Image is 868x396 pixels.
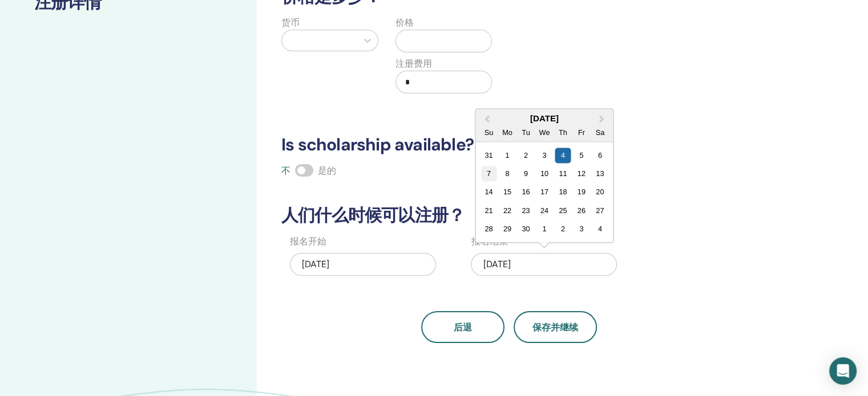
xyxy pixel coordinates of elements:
[395,57,432,71] label: 注册费用
[536,125,552,140] div: We
[471,235,507,248] label: 报名结束
[499,185,515,200] div: Choose Monday, September 15th, 2025
[481,185,496,200] div: Choose Sunday, September 14th, 2025
[290,235,326,248] label: 报名开始
[592,222,608,237] div: Choose Saturday, October 4th, 2025
[499,166,515,181] div: Choose Monday, September 8th, 2025
[518,222,534,237] div: Choose Tuesday, September 30th, 2025
[518,148,534,163] div: Choose Tuesday, September 2nd, 2025
[499,125,515,140] div: Mo
[594,110,612,128] button: Next Month
[536,222,552,237] div: Choose Wednesday, October 1st, 2025
[499,203,515,218] div: Choose Monday, September 22nd, 2025
[574,222,589,237] div: Choose Friday, October 3rd, 2025
[274,205,744,226] h3: 人们什么时候可以注册？
[555,166,571,181] div: Choose Thursday, September 11th, 2025
[499,222,515,237] div: Choose Monday, September 29th, 2025
[555,222,571,237] div: Choose Thursday, October 2nd, 2025
[592,166,608,181] div: Choose Saturday, September 13th, 2025
[574,185,589,200] div: Choose Friday, September 19th, 2025
[555,148,571,163] div: Choose Thursday, September 4th, 2025
[477,110,495,128] button: Previous Month
[476,113,613,123] div: [DATE]
[574,125,589,140] div: Fr
[592,203,608,218] div: Choose Saturday, September 27th, 2025
[518,203,534,218] div: Choose Tuesday, September 23rd, 2025
[574,166,589,181] div: Choose Friday, September 12th, 2025
[518,166,534,181] div: Choose Tuesday, September 9th, 2025
[592,148,608,163] div: Choose Saturday, September 6th, 2025
[481,166,496,181] div: Choose Sunday, September 7th, 2025
[574,203,589,218] div: Choose Friday, September 26th, 2025
[318,165,336,177] span: 是的
[518,185,534,200] div: Choose Tuesday, September 16th, 2025
[479,146,609,238] div: Month September, 2025
[532,321,578,333] span: 保存并继续
[281,165,290,177] span: 不
[290,253,436,276] div: [DATE]
[481,203,496,218] div: Choose Sunday, September 21st, 2025
[481,125,496,140] div: Su
[592,185,608,200] div: Choose Saturday, September 20th, 2025
[281,16,300,30] label: 货币
[536,185,552,200] div: Choose Wednesday, September 17th, 2025
[518,125,534,140] div: Tu
[499,148,515,163] div: Choose Monday, September 1st, 2025
[481,148,496,163] div: Choose Sunday, August 31st, 2025
[514,311,597,343] button: 保存并继续
[475,108,613,243] div: Choose Date
[592,125,608,140] div: Sa
[536,148,552,163] div: Choose Wednesday, September 3rd, 2025
[274,134,744,155] h3: Is scholarship available?
[574,148,589,163] div: Choose Friday, September 5th, 2025
[536,203,552,218] div: Choose Wednesday, September 24th, 2025
[555,185,571,200] div: Choose Thursday, September 18th, 2025
[481,222,496,237] div: Choose Sunday, September 28th, 2025
[829,357,857,385] div: Open Intercom Messenger
[421,311,504,343] button: 后退
[555,125,571,140] div: Th
[555,203,571,218] div: Choose Thursday, September 25th, 2025
[536,166,552,181] div: Choose Wednesday, September 10th, 2025
[454,321,472,333] span: 后退
[395,16,414,30] label: 价格
[471,253,617,276] div: [DATE]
